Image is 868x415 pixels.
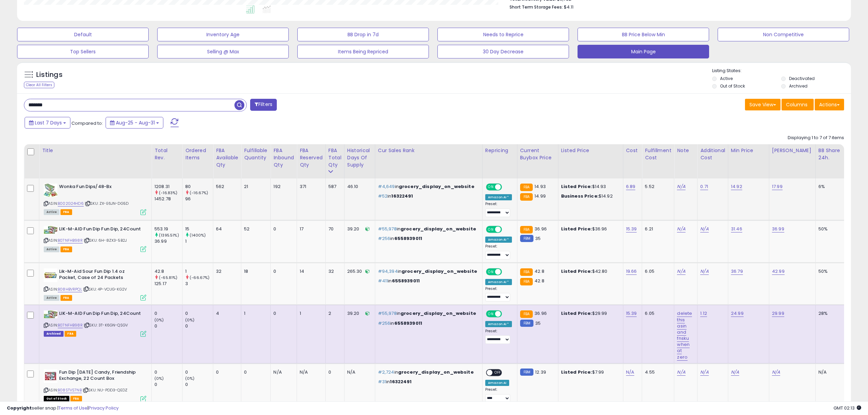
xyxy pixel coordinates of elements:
[700,310,707,317] a: 1.12
[273,184,291,190] div: 192
[534,183,546,190] span: 14.93
[44,226,57,234] img: 51cPofQ7wfL._SL40_.jpg
[378,268,398,275] span: #94,394
[772,183,783,190] a: 17.99
[244,369,265,375] div: 0
[59,268,142,283] b: Lik-M-Aid Sour Fun Dip 1.4 oz Packet, Case of 24 Packets
[157,45,289,58] button: Selling @ Max
[44,295,59,301] span: All listings currently available for purchase on Amazon
[818,369,841,375] div: N/A
[185,281,213,287] div: 3
[645,184,669,190] div: 5.52
[818,268,841,275] div: 50%
[347,226,370,232] div: 39.20
[772,369,780,376] a: N/A
[626,147,639,154] div: Cost
[520,278,533,285] small: FBA
[59,184,142,192] b: Wonka Fun Dips/48-Bx
[378,310,397,317] span: #55,978
[24,82,54,88] div: Clear All Filters
[561,268,618,275] div: $42.80
[485,194,512,200] div: Amazon AI *
[244,268,265,275] div: 18
[485,329,512,344] div: Preset:
[154,317,164,323] small: (0%)
[626,369,634,376] a: N/A
[772,226,784,232] a: 36.99
[378,236,477,242] p: in
[378,226,477,232] p: in
[185,369,213,375] div: 0
[159,190,177,196] small: (-16.83%)
[185,238,213,244] div: 1
[520,193,533,201] small: FBA
[297,45,429,58] button: Items Being Repriced
[485,202,512,217] div: Preset:
[159,232,179,238] small: (1395.51%)
[273,310,291,317] div: 0
[718,28,849,41] button: Non Competitive
[578,28,709,41] button: BB Price Below Min
[378,278,477,284] p: in
[399,183,474,190] span: grocery_display_on_website
[328,268,339,275] div: 32
[815,99,844,110] button: Actions
[378,310,477,317] p: in
[520,369,533,376] small: FBM
[561,147,620,154] div: Listed Price
[185,317,195,323] small: (0%)
[159,275,177,280] small: (-65.81%)
[154,281,182,287] div: 125.17
[154,196,182,202] div: 1452.78
[44,369,146,401] div: ASIN:
[328,310,339,317] div: 2
[58,322,83,328] a: B07NFHB98R
[89,405,119,411] a: Privacy Policy
[731,226,742,232] a: 31.46
[378,278,388,284] span: #411
[818,147,843,161] div: BB Share 24h.
[44,209,59,215] span: All listings currently available for purchase on Amazon
[394,320,422,326] span: 6558939011
[44,246,59,252] span: All listings currently available for purchase on Amazon
[487,226,495,232] span: ON
[185,381,213,388] div: 0
[520,268,533,276] small: FBA
[44,268,146,300] div: ASIN:
[626,183,636,190] a: 6.89
[157,28,289,41] button: Inventory Age
[44,369,57,383] img: 51l8D04qo0L._SL40_.jpg
[347,184,370,190] div: 46.10
[300,184,320,190] div: 371
[789,76,815,81] label: Deactivated
[347,147,372,169] div: Historical Days Of Supply
[720,83,745,89] label: Out of Stock
[401,226,476,232] span: grocery_display_on_website
[58,238,83,243] a: B07NFHB98R
[645,226,669,232] div: 6.21
[273,147,294,169] div: FBA inbound Qty
[485,147,514,154] div: Repricing
[402,268,477,275] span: grocery_display_on_website
[378,369,394,375] span: #2,724
[626,268,637,275] a: 19.66
[7,405,119,412] div: seller snap | |
[645,147,671,161] div: Fulfillment Cost
[561,193,599,199] b: Business Price:
[42,147,149,154] div: Title
[677,268,685,275] a: N/A
[244,184,265,190] div: 21
[818,226,841,232] div: 50%
[487,184,495,190] span: ON
[561,268,592,275] b: Listed Price:
[36,70,63,80] h5: Listings
[83,387,127,393] span: | SKU: NU-PDD3-QEDZ
[44,268,57,282] img: 51DLHVvhw9L._SL40_.jpg
[398,369,474,375] span: grocery_display_on_website
[154,268,182,275] div: 42.8
[390,378,411,385] span: 16322491
[492,370,503,375] span: OFF
[185,310,213,317] div: 0
[185,184,213,190] div: 80
[190,275,209,280] small: (-66.67%)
